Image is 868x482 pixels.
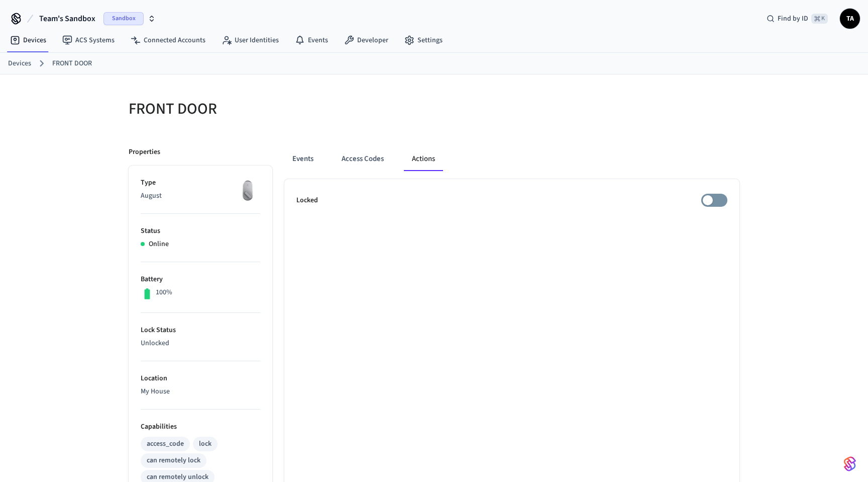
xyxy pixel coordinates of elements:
span: Team's Sandbox [39,13,95,25]
p: Location [141,373,260,384]
p: August [141,191,260,201]
p: My House [141,386,260,397]
img: August Wifi Smart Lock 3rd Gen, Silver, Front [235,178,260,203]
button: TA [840,9,860,29]
a: Connected Accounts [123,31,213,49]
div: ant example [284,147,739,171]
p: Status [141,226,260,236]
p: Properties [129,147,160,157]
a: Devices [2,31,54,49]
p: Battery [141,274,260,285]
a: User Identities [213,31,287,49]
p: 100% [156,287,172,298]
a: Settings [396,31,451,49]
span: TA [841,10,859,28]
div: lock [199,439,211,449]
span: Sandbox [103,12,144,25]
a: Events [287,31,336,49]
p: Capabilities [141,422,260,432]
div: Find by ID⌘ K [758,10,836,28]
p: Type [141,178,260,188]
div: can remotely lock [147,455,200,466]
a: Devices [8,58,31,69]
button: Events [284,147,321,171]
p: Lock Status [141,325,260,336]
a: Developer [336,31,396,49]
p: Locked [296,195,318,206]
button: Access Codes [334,147,392,171]
a: ACS Systems [54,31,123,49]
a: FRONT DOOR [52,58,92,69]
p: Unlocked [141,338,260,349]
div: access_code [147,439,184,449]
button: Actions [404,147,443,171]
img: SeamLogoGradient.69752ec5.svg [844,456,856,472]
h5: FRONT DOOR [129,99,428,119]
p: Online [149,239,169,250]
span: ⌘ K [811,14,828,24]
span: Find by ID [778,14,808,24]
